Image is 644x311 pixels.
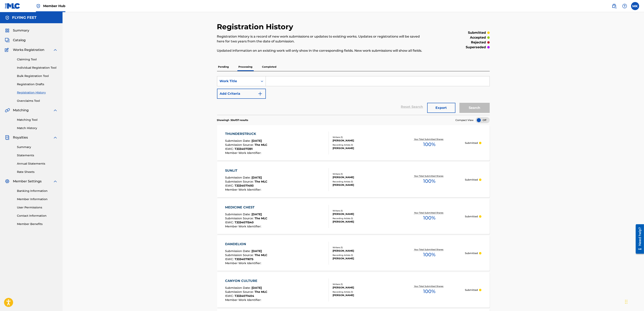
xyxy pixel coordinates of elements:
span: The MLC [255,143,267,147]
a: SummarySummary [5,28,29,33]
img: Works Registration [5,47,10,52]
div: [PERSON_NAME] [333,146,393,150]
a: Rate Sheets [17,170,58,174]
p: Completed [261,63,278,71]
img: help [622,4,627,8]
a: Summary [17,145,58,149]
span: [DATE] [252,176,262,179]
span: T3334071404 [235,294,254,298]
div: DANDELION [225,242,267,247]
p: Showing 1 - 50 of 57 results [217,118,248,122]
div: [PERSON_NAME] [333,220,393,224]
p: Updated information on an existing work will only show in the corresponding fields. New work subm... [217,48,427,53]
a: MEDICINE CHESTSubmission Date:[DATE]Submission Source:The MLCISWC:T3334071540Member Work Identifi... [217,199,490,234]
a: Bulk Registration Tool [17,74,58,78]
div: Drag [625,296,627,308]
span: Member Work Identifier : [225,261,262,265]
span: Submission Date : [225,249,252,253]
a: THUNDERSTRUCKSubmission Date:[DATE]Submission Source:The MLCISWC:T3334071391Member Work Identifie... [217,125,490,161]
p: Registration History is a record of new work submissions or updates to existing works. Updates or... [217,34,427,44]
p: Your Total Submitted Shares: [414,248,445,251]
p: Submitted [465,251,478,255]
span: Submission Source : [225,143,255,147]
span: Submission Source : [225,253,255,257]
div: Writers ( 1 ) [333,136,393,139]
span: Royalties [13,135,28,140]
span: [DATE] [252,139,262,143]
img: expand [53,47,58,52]
p: Pending [217,63,230,71]
div: User Menu [631,2,639,10]
p: Submitted [465,288,478,292]
a: Annual Statements [17,162,58,166]
img: expand [53,135,58,140]
span: [DATE] [252,249,262,253]
div: Writers ( 1 ) [333,283,393,286]
iframe: Chat Widget [624,292,644,311]
a: Statements [17,153,58,158]
span: Catalog [13,38,26,43]
span: Summary [13,28,29,33]
span: Submission Source : [225,216,255,220]
a: Member Benefits [17,222,58,226]
div: [PERSON_NAME] [333,286,393,289]
span: Submission Date : [225,286,252,290]
img: Accounts [5,15,10,20]
span: Member Hub [43,4,65,8]
span: 100 % [423,141,435,148]
div: Writers ( 1 ) [333,246,393,249]
div: Work Title [220,79,256,84]
form: Search Form [217,76,490,115]
p: Your Total Submitted Shares: [414,138,445,141]
div: Recording Artists ( 1 ) [333,290,393,293]
span: The MLC [255,290,267,294]
span: Member Work Identifier : [225,298,262,302]
div: SUNLIT [225,168,267,173]
h5: FLYING FEET [12,15,37,20]
span: T3334071675 [235,257,253,261]
a: Public Search [610,2,618,10]
div: Writers ( 1 ) [333,209,393,212]
p: submitted [468,30,486,35]
span: Member Work Identifier : [225,151,262,155]
div: MEDICINE CHEST [225,205,267,210]
span: Member Work Identifier : [225,188,262,191]
span: Matching [13,108,29,113]
span: The MLC [255,216,267,220]
span: ISWC : [225,257,235,261]
iframe: Resource Center [633,223,644,255]
a: Individual Registration Tool [17,66,58,70]
div: [PERSON_NAME] [333,139,393,142]
div: [PERSON_NAME] [333,175,393,179]
button: Export [427,103,455,113]
span: The MLC [255,180,267,183]
img: Catalog [5,38,10,43]
p: superseded [466,45,486,50]
span: 100 % [423,251,435,258]
img: Summary [5,28,10,33]
div: [PERSON_NAME] [333,212,393,216]
button: Add Criteria [217,89,266,99]
img: 9d2ae6d4665cec9f34b9.svg [258,91,263,96]
h2: Registration History [217,22,295,31]
p: Submitted [465,215,478,218]
div: [PERSON_NAME] [333,257,393,260]
a: CatalogCatalog [5,38,26,43]
span: 100 % [423,288,435,295]
a: Match History [17,126,58,130]
p: Submitted [465,178,478,182]
span: 100 % [423,214,435,222]
span: T3334071540 [235,221,254,224]
span: Member Work Identifier : [225,225,262,228]
a: Member Information [17,197,58,201]
img: Top Rightsholder [36,4,41,8]
span: Compact View [456,118,474,122]
a: Claiming Tool [17,57,58,62]
span: ISWC : [225,294,235,298]
img: expand [53,179,58,184]
img: MLC Logo [5,3,20,9]
p: rejected [471,40,486,45]
span: ISWC : [225,221,235,224]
